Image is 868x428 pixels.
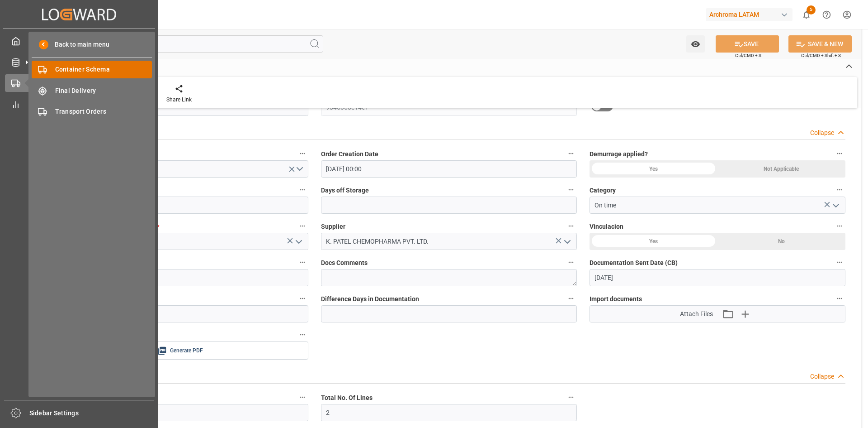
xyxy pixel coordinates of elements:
[590,149,648,159] span: Demurrage applied?
[5,95,153,113] a: My Reports
[834,293,845,304] button: Import documents
[716,35,779,53] button: SAVE
[560,235,573,249] button: open menu
[807,5,816,14] span: 5
[706,8,793,21] div: Archroma LATAM
[590,258,678,268] span: Documentation Sent Date (CB)
[55,65,152,74] span: Container Schema
[297,293,308,304] button: Document Sent
[565,391,577,403] button: Total No. Of Lines
[297,184,308,196] button: Days off Demurrage
[5,32,153,50] a: My Cockpit
[680,309,713,319] span: Attach Files
[810,128,834,138] div: Collapse
[32,61,152,78] a: Container Schema
[291,235,305,249] button: open menu
[166,96,192,104] div: Share Link
[590,294,642,304] span: Import documents
[52,233,308,250] input: Type to search/select
[834,148,845,159] button: Demurrage applied?
[53,342,308,359] button: Generate PDF
[706,6,796,23] button: Archroma LATAM
[321,393,373,403] span: Total No. Of Lines
[590,222,623,231] span: Vinculacion
[717,233,845,250] div: No
[297,148,308,159] button: Logward Status
[788,35,852,53] button: SAVE & NEW
[321,294,419,304] span: Difference Days in Documentation
[32,103,152,120] a: Transport Orders
[590,197,845,214] input: Type to search/select
[170,345,203,356] span: Generate PDF
[297,391,308,403] button: Customs Entry
[42,35,323,53] input: Search Fields
[834,220,845,232] button: Vinculacion
[565,220,577,232] button: Supplier
[29,409,155,418] span: Sidebar Settings
[686,35,705,53] button: open menu
[48,40,109,49] span: Back to main menu
[834,256,845,268] button: Documentation Sent Date (CB)
[834,184,845,196] button: Category
[590,186,616,195] span: Category
[565,256,577,268] button: Docs Comments
[590,233,717,250] div: Yes
[565,293,577,304] button: Difference Days in Documentation
[801,52,841,59] span: Ctrl/CMD + Shift + S
[55,86,152,96] span: Final Delivery
[810,372,834,381] div: Collapse
[735,52,761,59] span: Ctrl/CMD + S
[32,82,152,99] a: Final Delivery
[590,160,717,178] div: Yes
[55,107,152,116] span: Transport Orders
[321,233,577,250] input: enter supplier
[565,148,577,159] button: Order Creation Date
[321,186,369,195] span: Days off Storage
[796,5,816,25] button: show 5 new notifications
[321,160,577,178] input: DD.MM.YYYY HH:MM
[297,329,308,341] button: Letter Of Instructions
[321,258,368,268] span: Docs Comments
[321,222,345,231] span: Supplier
[816,5,837,25] button: Help Center
[828,198,842,212] button: open menu
[590,269,845,286] input: DD.MM.YYYY
[717,160,845,178] div: Not Applicable
[321,149,378,159] span: Order Creation Date
[297,256,308,268] button: Documentation Received Date
[52,269,308,286] input: DD.MM.YYYY
[297,220,308,232] button: Responsible Person (LIGHTHOUSE) *
[52,160,308,178] button: open menu
[565,184,577,196] button: Days off Storage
